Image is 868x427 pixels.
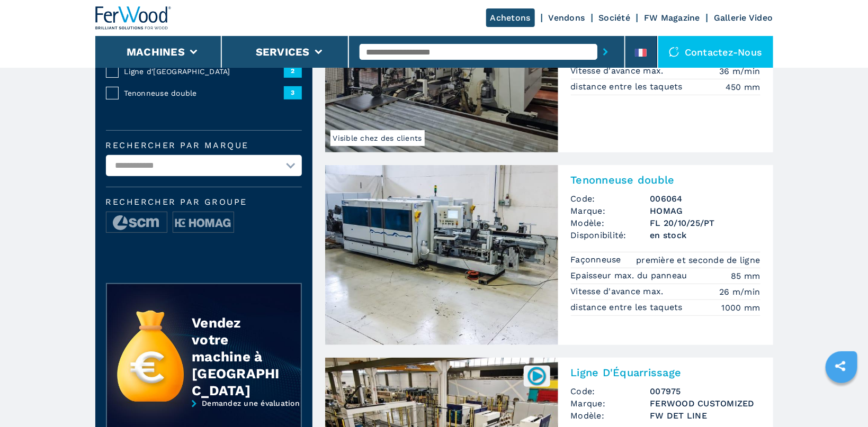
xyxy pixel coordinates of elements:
[571,205,650,217] span: Marque:
[827,353,854,379] a: sharethis
[127,46,185,58] button: Machines
[571,385,650,397] span: Code:
[325,165,773,345] a: Tenonneuse double HOMAG FL 20/10/25/PTTenonneuse doubleCode:006064Marque:HOMAGModèle:FL 20/10/25/...
[256,46,310,58] button: Services
[549,13,585,23] a: Vendons
[726,81,760,93] em: 450 mm
[650,229,760,241] span: en stock
[526,366,547,386] img: 007975
[571,270,691,281] p: Epaisseur max. du panneau
[571,229,650,241] span: Disponibilité:
[106,212,167,233] img: image
[571,410,650,422] span: Modèle:
[658,36,773,68] div: Contactez-nous
[644,13,700,23] a: FW Magazine
[284,65,302,77] span: 2
[637,254,760,266] em: première et seconde de ligne
[106,141,302,150] label: Rechercher par marque
[571,286,667,297] p: Vitesse d'avance max.
[571,65,667,77] p: Vitesse d'avance max.
[192,314,280,399] div: Vendez votre machine à [GEOGRAPHIC_DATA]
[124,88,284,98] span: Tenonneuse double
[650,385,760,397] h3: 007975
[720,286,760,298] em: 26 m/min
[823,379,860,419] iframe: Chat
[650,397,760,410] h3: FERWOOD CUSTOMIZED
[650,205,760,217] h3: HOMAG
[571,217,650,229] span: Modèle:
[731,270,760,282] em: 85 mm
[720,65,760,77] em: 36 m/min
[669,47,679,57] img: Contactez-nous
[650,217,760,229] h3: FL 20/10/25/PT
[597,40,614,64] button: submit-button
[486,8,535,27] a: Achetons
[571,254,624,266] p: Façonneuse
[173,212,234,233] img: image
[95,6,172,30] img: Ferwood
[571,302,686,313] p: distance entre les taquets
[571,366,760,379] h2: Ligne D'Équarrissage
[571,81,686,93] p: distance entre les taquets
[650,410,760,422] h3: FW DET LINE
[106,198,302,206] span: Rechercher par groupe
[722,302,760,314] em: 1000 mm
[124,66,284,77] span: Ligne d'[GEOGRAPHIC_DATA]
[330,130,425,146] span: Visible chez des clients
[650,193,760,205] h3: 006064
[571,174,760,186] h2: Tenonneuse double
[284,86,302,99] span: 3
[714,13,773,23] a: Gallerie Video
[571,193,650,205] span: Code:
[325,165,558,345] img: Tenonneuse double HOMAG FL 20/10/25/PT
[599,13,631,23] a: Société
[571,397,650,410] span: Marque:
